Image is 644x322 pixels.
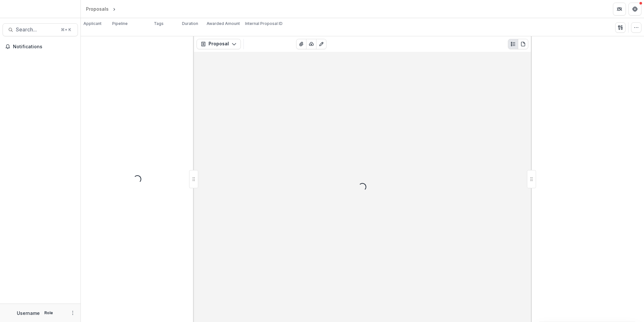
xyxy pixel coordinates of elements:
button: Proposal [197,39,241,49]
button: Edit as form [316,39,327,49]
button: View Attached Files [296,39,306,49]
button: More [69,309,77,317]
span: Notifications [13,44,75,50]
p: Role [42,310,55,316]
button: Search... [3,23,78,36]
button: Get Help [628,3,641,16]
p: Internal Proposal ID [245,21,283,27]
p: Awarded Amount [207,21,240,27]
button: Plaintext view [508,39,518,49]
p: Applicant [83,21,102,27]
nav: breadcrumb [83,4,145,14]
button: PDF view [518,39,528,49]
p: Tags [154,21,164,27]
div: Proposals [86,6,109,12]
a: Proposals [83,4,111,14]
p: Duration [182,21,198,27]
span: Search... [16,27,57,33]
div: ⌘ + K [59,26,72,33]
button: Notifications [3,41,78,52]
p: Pipeline [112,21,128,27]
button: Partners [613,3,626,16]
p: Username [17,310,40,316]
